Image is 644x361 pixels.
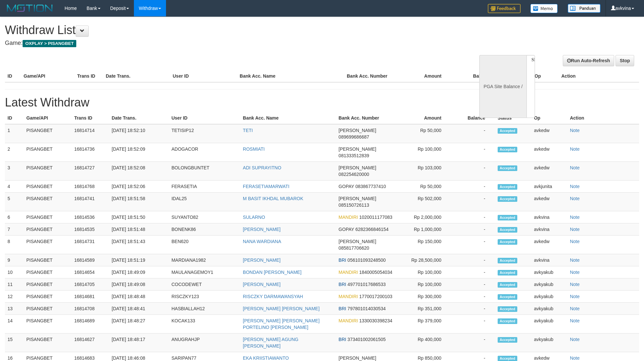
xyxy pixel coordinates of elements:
[5,315,24,333] td: 14
[72,112,109,124] th: Trans ID
[339,355,376,361] span: [PERSON_NAME]
[616,55,634,66] a: Stop
[243,294,303,299] a: RISCZKY DARMAWANSYAH
[451,162,495,180] td: -
[399,303,451,315] td: Rp 351,000
[498,282,517,288] span: Accepted
[399,112,451,124] th: Amount
[72,223,109,236] td: 16814535
[498,294,517,300] span: Accepted
[109,162,169,180] td: [DATE] 18:52:08
[24,162,72,180] td: PISANGBET
[72,236,109,254] td: 16814731
[531,303,567,315] td: avkyakub
[243,215,265,220] a: SULARNO
[24,112,72,124] th: Game/API
[339,245,369,251] span: 085817706620
[72,211,109,223] td: 16814536
[23,40,76,47] span: OXPLAY > PISANGBET
[5,303,24,315] td: 13
[5,40,423,47] h4: Game:
[531,112,567,124] th: Op
[21,70,75,82] th: Game/API
[531,223,567,236] td: avkvina
[5,124,24,143] td: 1
[531,211,567,223] td: avkvina
[72,193,109,211] td: 16814741
[169,193,240,211] td: IDAL25
[498,239,517,245] span: Accepted
[498,128,517,134] span: Accepted
[359,270,392,275] span: 1840005054034
[243,196,303,201] a: M BASIT IKHDAL MUBAROK
[359,318,392,323] span: 1330030398234
[570,282,580,287] a: Note
[399,254,451,266] td: Rp 28,500,000
[243,270,302,275] a: BONDAN [PERSON_NAME]
[498,215,517,220] span: Accepted
[5,223,24,236] td: 7
[451,254,495,266] td: -
[451,315,495,333] td: -
[109,180,169,193] td: [DATE] 18:52:06
[75,70,103,82] th: Trans ID
[339,306,346,311] span: BRI
[24,236,72,254] td: PISANGBET
[72,254,109,266] td: 16814589
[347,337,386,342] span: 373401002061505
[109,266,169,278] td: [DATE] 18:49:09
[498,196,517,202] span: Accepted
[24,333,72,352] td: PISANGBET
[109,236,169,254] td: [DATE] 18:51:43
[355,184,386,189] span: 083867737410
[399,143,451,162] td: Rp 100,000
[498,184,517,190] span: Accepted
[5,180,24,193] td: 4
[339,257,346,263] span: BRI
[243,227,281,232] a: [PERSON_NAME]
[72,315,109,333] td: 16814689
[169,278,240,291] td: COCODEWET
[339,153,369,158] span: 081333512839
[451,303,495,315] td: -
[109,143,169,162] td: [DATE] 18:52:09
[5,291,24,303] td: 12
[109,211,169,223] td: [DATE] 18:51:50
[5,143,24,162] td: 2
[570,165,580,170] a: Note
[109,112,169,124] th: Date Trans.
[24,315,72,333] td: PISANGBET
[24,223,72,236] td: PISANGBET
[169,315,240,333] td: KOCAK133
[359,294,392,299] span: 1770017200103
[339,128,376,133] span: [PERSON_NAME]
[170,70,237,82] th: User ID
[570,337,580,342] a: Note
[570,257,580,263] a: Note
[451,193,495,211] td: -
[488,4,521,13] img: Feedback.jpg
[5,96,639,109] h1: Latest Withdraw
[451,211,495,223] td: -
[72,266,109,278] td: 16814654
[109,223,169,236] td: [DATE] 18:51:48
[399,333,451,352] td: Rp 400,000
[243,184,289,189] a: FERASETIAMARWATI
[243,355,289,361] a: EKA KRIISTIAWANTO
[72,124,109,143] td: 16814714
[339,146,376,152] span: [PERSON_NAME]
[532,70,559,82] th: Op
[399,236,451,254] td: Rp 150,000
[109,124,169,143] td: [DATE] 18:52:10
[339,165,376,170] span: [PERSON_NAME]
[169,291,240,303] td: RISCZKY123
[72,143,109,162] td: 16814736
[5,254,24,266] td: 9
[570,146,580,152] a: Note
[399,162,451,180] td: Rp 103,000
[498,337,517,343] span: Accepted
[109,315,169,333] td: [DATE] 18:48:27
[339,270,358,275] span: MANDIRI
[531,266,567,278] td: avkyakub
[451,112,495,124] th: Balance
